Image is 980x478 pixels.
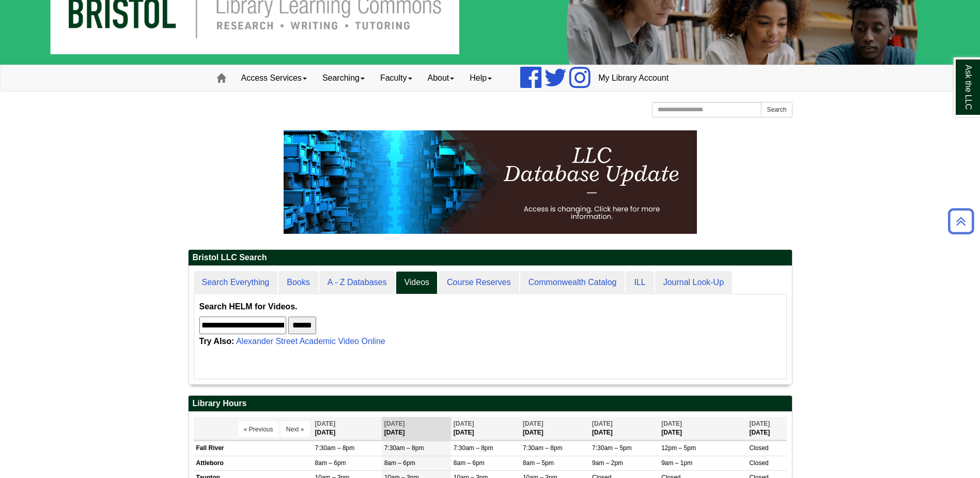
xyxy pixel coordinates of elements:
a: Commonwealth Catalog [520,271,625,294]
a: Course Reserves [439,271,519,294]
a: Videos [396,271,438,294]
a: ILL [626,271,654,294]
span: 8am – 6pm [454,459,485,467]
th: [DATE] [382,417,451,440]
span: [DATE] [315,420,336,427]
span: [DATE] [749,420,770,427]
a: Journal Look-Up [655,271,732,294]
span: 7:30am – 8pm [384,444,424,452]
span: [DATE] [384,420,405,427]
span: 8am – 6pm [315,459,346,467]
label: Search HELM for Videos. [199,300,298,314]
th: [DATE] [451,417,520,440]
span: 12pm – 5pm [661,444,696,452]
a: Faculty [372,65,420,91]
span: 7:30am – 5pm [592,444,632,452]
span: 7:30am – 8pm [454,444,493,452]
a: Access Services [234,65,315,91]
th: [DATE] [659,417,746,440]
span: [DATE] [661,420,682,427]
span: [DATE] [523,420,543,427]
span: 8am – 5pm [523,459,554,467]
th: [DATE] [520,417,589,440]
td: Fall River [194,441,313,456]
span: 7:30am – 8pm [523,444,563,452]
span: Closed [749,444,768,452]
a: Search Everything [194,271,278,294]
span: 9am – 2pm [592,459,623,467]
span: Closed [749,459,768,467]
span: 9am – 1pm [661,459,692,467]
h2: Library Hours [189,396,792,412]
span: [DATE] [454,420,474,427]
a: Alexander Street Academic Video Online [236,337,385,346]
a: Books [278,271,318,294]
a: Back to Top [944,214,977,228]
a: My Library Account [590,65,676,91]
strong: Try Also: [199,337,235,346]
th: [DATE] [313,417,382,440]
button: Next » [281,422,310,437]
button: Search [761,102,792,117]
span: [DATE] [592,420,613,427]
a: Searching [315,65,372,91]
span: 7:30am – 8pm [315,444,355,452]
img: HTML tutorial [284,130,697,234]
button: « Previous [238,422,279,437]
span: 8am – 6pm [384,459,415,467]
th: [DATE] [746,417,786,440]
td: Attleboro [194,456,313,470]
h2: Bristol LLC Search [189,250,792,266]
a: About [420,65,462,91]
a: A - Z Databases [319,271,395,294]
th: [DATE] [589,417,659,440]
a: Help [462,65,500,91]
